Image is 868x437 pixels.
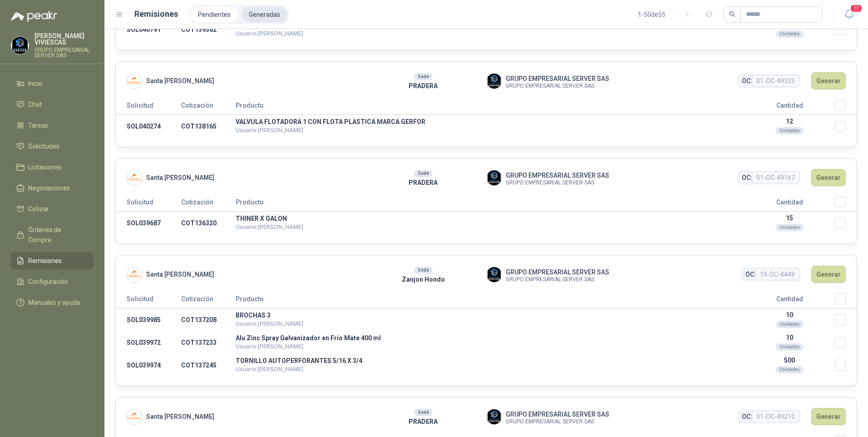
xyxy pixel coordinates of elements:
span: Santa [PERSON_NAME] [146,173,214,183]
span: Licitaciones [28,162,62,172]
td: COT138165 [181,115,236,138]
p: THINER X GALON [236,215,744,222]
span: OC: [745,269,756,279]
a: Remisiones [11,252,94,269]
p: 15 [744,214,835,222]
th: Seleccionar/deseleccionar [835,197,857,212]
th: Cotización [181,100,236,115]
div: Unidades [776,366,804,373]
span: Usuario: [PERSON_NAME] [236,343,303,350]
span: Solicitudes [28,141,59,151]
th: Cantidad [744,197,835,212]
p: 10 [744,311,835,318]
th: Cotización [181,293,236,308]
th: Seleccionar/deseleccionar [835,293,857,308]
td: SOL040791 [116,18,181,41]
img: Company Logo [487,74,502,89]
p: BROCHAS 3 [236,312,744,318]
div: 1 - 50 de 55 [638,7,695,22]
td: COT137233 [181,331,236,354]
div: Sede [414,409,433,416]
th: Solicitud [116,293,181,308]
div: Unidades [776,30,804,38]
span: GRUPO EMPRESARIAL SERVER SAS [506,267,609,277]
p: 10 [744,334,835,341]
span: search [729,11,735,17]
div: Unidades [776,224,804,231]
td: Seleccionar/deseleccionar [835,354,857,377]
td: Seleccionar/deseleccionar [835,331,857,354]
span: 01-OC-49167 [752,172,799,183]
span: Usuario: [PERSON_NAME] [236,366,303,372]
a: Generadas [242,7,287,22]
a: Solicitudes [11,138,94,155]
td: COT136320 [181,212,236,235]
span: 01-OC-49210 [752,411,799,422]
td: SOL039687 [116,212,181,235]
button: Generar [811,169,846,186]
img: Company Logo [127,74,142,89]
span: Órdenes de Compra [28,225,85,245]
img: Company Logo [127,267,142,282]
td: SOL040274 [116,115,181,138]
p: PRADERA [360,417,486,427]
span: Configuración [28,277,68,287]
span: Usuario: [PERSON_NAME] [236,320,303,327]
p: PRADERA [360,178,486,188]
span: GRUPO EMPRESARIAL SERVER SAS [506,180,609,185]
p: PRADERA [360,81,486,91]
th: Seleccionar/deseleccionar [835,100,857,115]
p: 12 [744,118,835,125]
p: TORNILLO AUTOPERFORANTES 5/16 X 3/4 [236,358,744,364]
img: Company Logo [487,267,502,282]
td: Seleccionar/deseleccionar [835,212,857,235]
span: GRUPO EMPRESARIAL SERVER SAS [506,409,609,419]
td: Seleccionar/deseleccionar [835,308,857,332]
a: Manuales y ayuda [11,294,94,311]
p: [PERSON_NAME] VIVIESCAS [35,33,94,45]
span: Usuario: [PERSON_NAME] [236,127,303,134]
img: Company Logo [127,170,142,185]
a: Órdenes de Compra [11,221,94,248]
td: COT137245 [181,354,236,377]
div: Sede [414,267,433,274]
a: Chat [11,96,94,113]
img: Logo peakr [11,11,57,22]
th: Producto [236,293,744,308]
span: Santa [PERSON_NAME] [146,412,214,422]
td: COT137208 [181,308,236,332]
div: Sede [414,73,433,80]
span: Cotizar [28,204,49,214]
div: Unidades [776,127,804,134]
th: Solicitud [116,197,181,212]
span: Santa [PERSON_NAME] [146,76,214,86]
p: Alu Zinc Spray Galvanizador en Frío Mate 400 ml [236,335,744,341]
a: Inicio [11,75,94,92]
a: Configuración [11,273,94,290]
span: OC: [742,412,752,422]
span: Inicio [28,79,43,89]
a: Cotizar [11,200,94,218]
a: Licitaciones [11,159,94,176]
span: Manuales y ayuda [28,298,80,308]
h1: Remisiones [134,8,178,20]
img: Company Logo [487,409,502,424]
img: Company Logo [487,170,502,185]
div: Unidades [776,343,804,351]
a: Pendientes [191,7,238,22]
button: Generar [811,266,846,283]
span: GRUPO EMPRESARIAL SERVER SAS [506,419,609,424]
span: Usuario: [PERSON_NAME] [236,30,303,37]
a: Tareas [11,117,94,134]
span: OC: [742,76,752,86]
span: Negociaciones [28,183,70,193]
td: Seleccionar/deseleccionar [835,115,857,138]
span: 01-OC-49325 [752,75,799,86]
th: Producto [236,197,744,212]
td: Seleccionar/deseleccionar [835,18,857,41]
p: 500 [744,357,835,364]
button: Generar [811,408,846,425]
div: Sede [414,170,433,177]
